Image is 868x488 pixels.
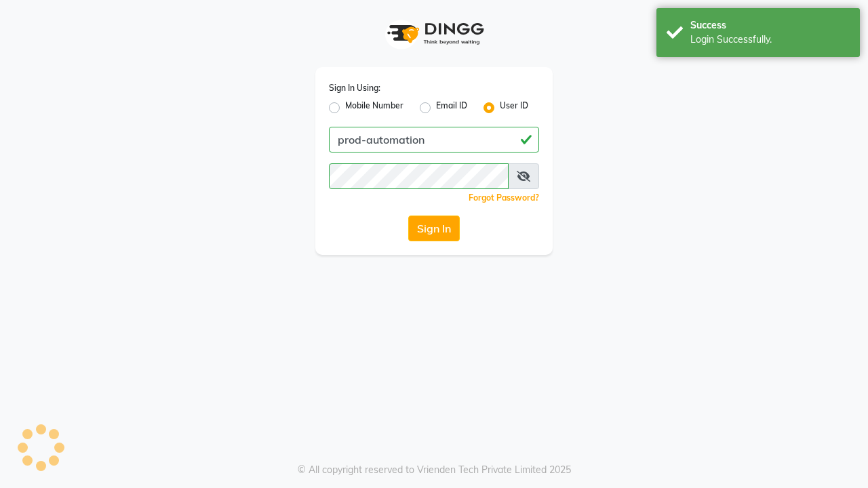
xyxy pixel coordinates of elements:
[408,216,460,241] button: Sign In
[329,82,380,94] label: Sign In Using:
[380,14,488,54] img: logo1.svg
[690,18,850,33] div: Success
[500,100,528,116] label: User ID
[329,127,539,152] input: Username
[690,33,850,47] div: Login Successfully.
[329,163,509,189] input: Username
[469,192,539,203] a: Forgot Password?
[436,100,467,116] label: Email ID
[345,100,403,116] label: Mobile Number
